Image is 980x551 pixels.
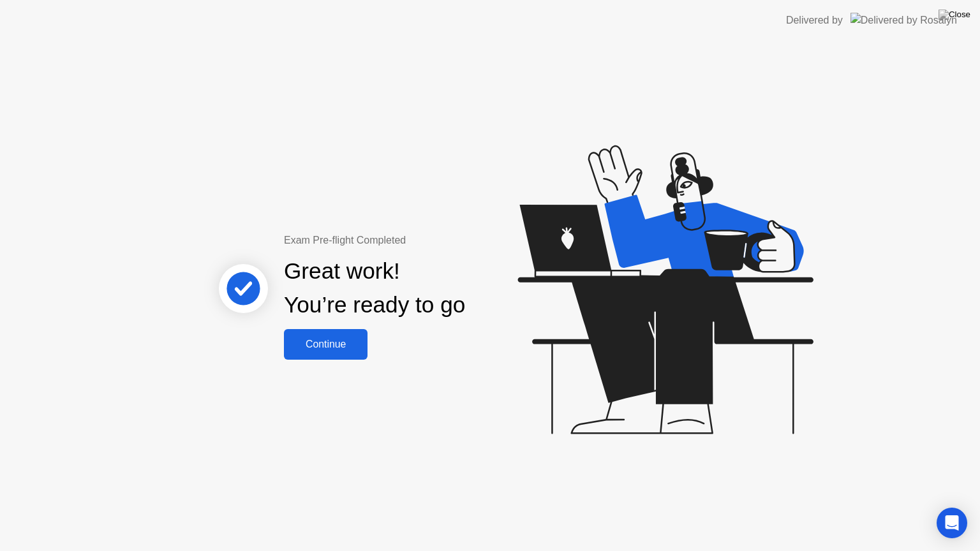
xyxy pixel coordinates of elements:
[939,10,970,20] img: Close
[284,233,547,248] div: Exam Pre-flight Completed
[850,13,957,27] img: Delivered by Rosalyn
[284,254,465,322] div: Great work! You’re ready to go
[284,329,367,360] button: Continue
[786,13,843,28] div: Delivered by
[288,339,364,350] div: Continue
[937,508,967,538] div: Open Intercom Messenger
